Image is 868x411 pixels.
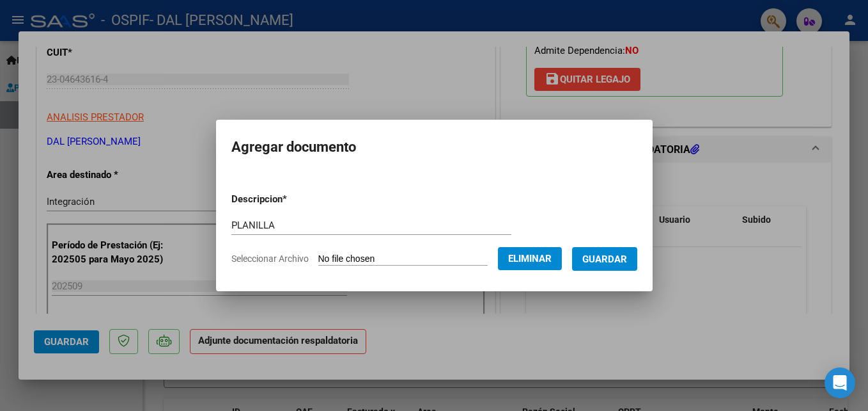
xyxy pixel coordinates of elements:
h2: Agregar documento [231,135,637,159]
div: Open Intercom Messenger [825,367,855,398]
p: Descripcion [231,192,353,207]
span: Eliminar [508,253,552,264]
span: Seleccionar Archivo [231,254,309,264]
span: Guardar [582,254,627,265]
button: Guardar [572,247,637,271]
button: Eliminar [498,247,562,270]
